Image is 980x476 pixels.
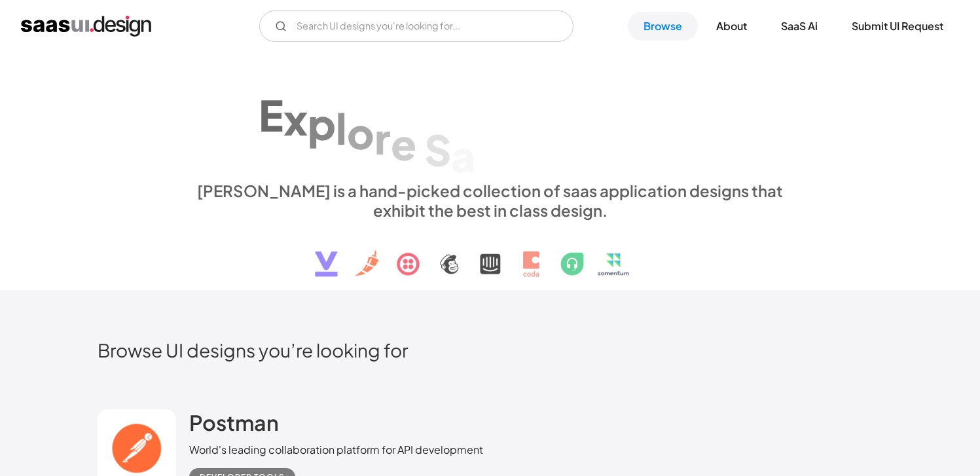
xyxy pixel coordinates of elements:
[21,16,151,37] a: home
[628,12,698,41] a: Browse
[189,67,791,168] h1: Explore SaaS UI design patterns & interactions.
[336,102,347,153] div: l
[451,130,475,181] div: a
[283,93,308,143] div: x
[308,98,336,148] div: p
[189,409,279,442] a: Postman
[347,107,374,158] div: o
[189,181,791,220] div: [PERSON_NAME] is a hand-picked collection of saas application designs that exhibit the best in cl...
[189,409,279,435] h2: Postman
[374,113,391,163] div: r
[765,12,833,41] a: SaaS Ai
[259,89,283,139] div: E
[700,12,763,41] a: About
[292,220,689,288] img: text, icon, saas logo
[259,10,573,42] input: Search UI designs you're looking for...
[98,339,883,361] h2: Browse UI designs you’re looking for
[259,10,573,42] form: Email Form
[391,118,416,168] div: e
[189,442,483,458] div: World's leading collaboration platform for API development
[424,124,451,174] div: S
[836,12,959,41] a: Submit UI Request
